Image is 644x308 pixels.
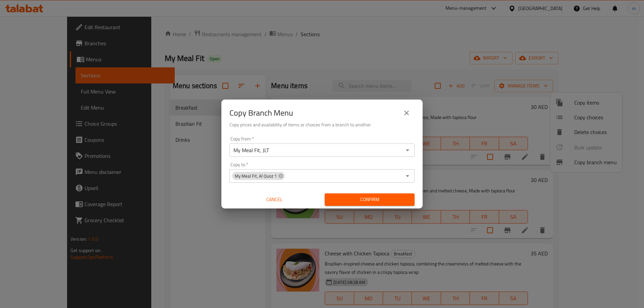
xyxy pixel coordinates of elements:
[229,108,293,118] h2: Copy Branch Menu
[403,145,412,155] button: Open
[229,193,319,206] button: Cancel
[229,121,415,128] h6: Copy prices and availability of items or choices from a branch to another
[232,173,279,179] span: My Meal Fit, Al Quoz 1
[232,195,317,204] span: Cancel
[232,172,285,180] div: My Meal Fit, Al Quoz 1
[403,171,412,181] button: Open
[398,105,415,121] button: close
[330,195,409,204] span: Confirm
[325,193,415,206] button: Confirm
